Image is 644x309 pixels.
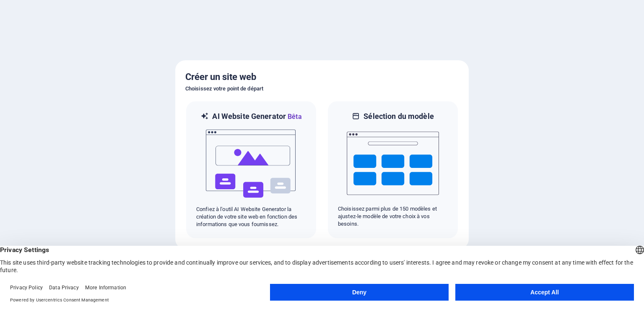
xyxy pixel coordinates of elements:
h5: Créer un site web [185,70,459,84]
p: Confiez à l'outil AI Website Generator la création de votre site web en fonction des informations... [196,206,306,228]
h6: Sélection du modèle [364,111,434,121]
div: AI Website GeneratorBêtaaiConfiez à l'outil AI Website Generator la création de votre site web en... [185,100,317,239]
img: ai [205,122,297,206]
span: Bêta [286,113,302,121]
h6: Choisissez votre point de départ [185,84,459,94]
h6: AI Website Generator [212,111,301,122]
div: Sélection du modèleChoisissez parmi plus de 150 modèles et ajustez-le modèle de votre choix à vos... [327,100,459,239]
p: Choisissez parmi plus de 150 modèles et ajustez-le modèle de votre choix à vos besoins. [338,205,448,228]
